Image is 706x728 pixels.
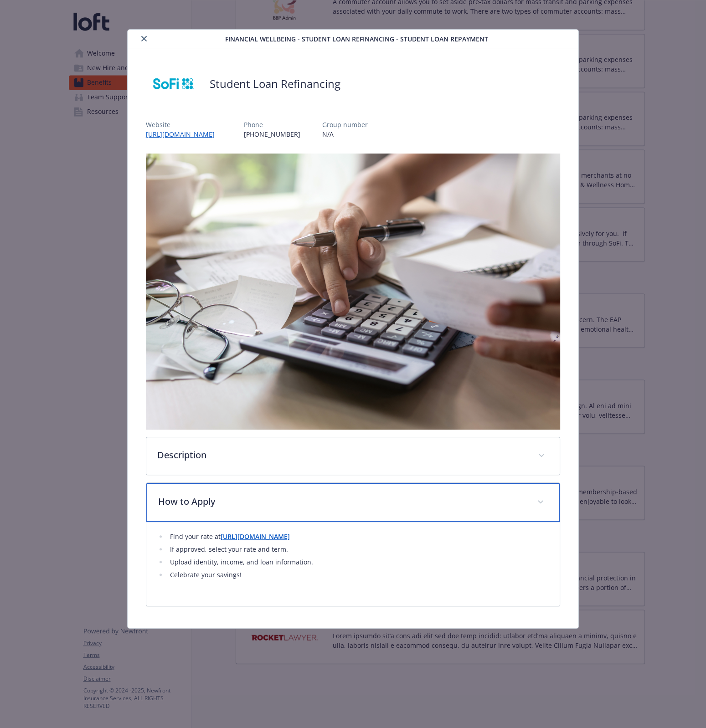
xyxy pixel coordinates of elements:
p: Website [146,120,222,129]
h2: Student Loan Refinancing [210,76,340,92]
li: If approved, select your rate and term. [167,544,549,555]
p: [PHONE_NUMBER] [244,129,300,139]
li: Find your rate at [167,531,549,542]
div: How to Apply [146,483,560,522]
p: How to Apply [158,495,526,508]
a: [URL][DOMAIN_NAME] [146,130,222,138]
p: N/A [322,129,368,139]
p: Group number [322,120,368,129]
button: close [139,33,149,44]
div: Description [146,437,560,475]
li: Upload identity, income, and loan information. [167,557,549,568]
p: Description [157,448,527,462]
img: SoFi [146,70,201,97]
p: Phone [244,120,300,129]
div: How to Apply [146,522,560,606]
li: Celebrate your savings! [167,569,549,580]
span: Financial Wellbeing - Student Loan Refinancing - Student Loan Repayment [225,34,488,44]
a: [URL][DOMAIN_NAME] [221,532,290,541]
div: details for plan Financial Wellbeing - Student Loan Refinancing - Student Loan Repayment [71,29,635,629]
img: banner [146,154,560,430]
